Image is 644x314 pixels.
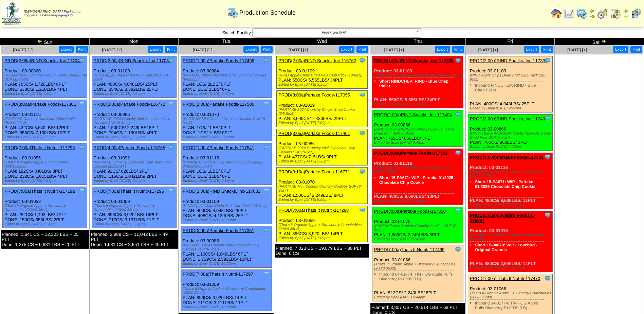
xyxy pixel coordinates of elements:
[590,8,595,14] img: arrowleft.gif
[278,121,367,125] div: Edited by Bpali [DATE] 7:09pm
[183,204,272,208] div: (RIND Apple Chips Dried Fruit Club Pack (18-9oz))
[470,145,552,149] div: Edited by Bpali [DATE] 4:16pm
[359,57,366,64] img: Tooltip
[577,8,588,19] img: calendarprod.gif
[465,38,555,46] td: Fri
[181,270,272,311] div: Product: 03-01059 PLAN: 896CS / 3,920LBS / 14PLT DONE: 711CS / 3,111LBS / 11PLT
[455,111,461,118] img: Tooltip
[61,14,73,17] a: (logout)
[372,56,463,108] div: Product: 03-01109 PLAN: 550CS / 5,565LBS / 34PLT
[278,146,367,154] div: (PARTAKE 2024 Crunchy Mini Chocolate Chip Cookies SUP (8-3oz))
[278,185,367,193] div: (PARTAKE Mini Confetti Crunchy Cookies SUP (8‐3oz) )
[374,295,463,299] div: Edited by Bpali [DATE] 6:44pm
[183,189,260,194] a: PROD(2:00a)RIND Snacks, Inc-117032
[4,222,87,226] div: Edited by Bpali [DATE] 7:54pm
[243,46,259,53] button: Export
[278,108,367,116] div: (PARTAKE 2024 Crunchy Ginger Snap Cookie (6/5.5oz))
[524,46,539,53] button: Export
[372,110,463,147] div: Product: 03-00866 PLAN: 765CS / 860LBS / 3PLT
[79,101,86,107] img: Tooltip
[475,83,536,92] a: Inbound RiNDCHEP: RIND - Blue Chep Pallet
[374,224,463,232] div: (PARTAKE Mini Confetti Crunchy Cookies SUP (8‐3oz) )
[544,275,551,282] img: Tooltip
[470,266,552,270] div: Edited by Bpali [DATE] 10:53am
[275,244,369,258] div: Planned: 7,023 CS ~ 19,879 LBS ~ 88 PLT Done: 0 CS
[4,189,75,194] a: PROD(7:05a)Thats It Nutriti-117192
[179,38,274,46] td: Tue
[278,83,367,87] div: Edited by Bpali [DATE] 3:55pm
[13,48,33,52] a: [DATE] [+]
[468,153,552,209] div: Product: 03-01116 PLAN: 480CS / 9,600LBS / 13PLT
[276,206,367,242] div: Product: 03-01059 PLAN: 896CS / 3,920LBS / 14PLT
[356,46,368,53] button: Print
[94,222,176,226] div: Edited by Bpali [DATE] 7:54pm
[3,100,87,141] div: Product: 03-01116 PLAN: 432CS / 8,640LBS / 12PLT DONE: 355CS / 7,100LBS / 10PLT
[263,57,270,64] img: Tooltip
[227,7,238,18] img: calendarprod.gif
[4,73,87,82] div: (RIND-Chewy Orchard Skin-On 3-Way Dried Fruit SUP (12-3oz))
[278,223,367,231] div: (That's It Organic Apple + Strawberry Crunchables (200/0.35oz))
[183,272,253,277] a: PROD(7:00a)Thats It Nutriti-117297
[470,276,540,281] a: PROD(7:00a)Thats It Nutriti-117470
[261,46,273,53] button: Print
[370,38,465,46] td: Thu
[468,115,552,151] div: Product: 03-00866 PLAN: 765CS / 860LBS / 3PLT
[278,198,367,202] div: Edited by Bpali [DATE] 9:59pm
[278,58,356,63] a: PROD(2:00a)RIND Snacks, Inc-116762
[278,92,350,98] a: PROD(3:00a)Partake Foods-117055
[239,9,296,16] span: Production Schedule
[455,150,461,156] img: Tooltip
[183,262,272,266] div: Edited by Bpali [DATE] 10:00pm
[475,301,538,310] a: Inbound 04-01774: TIN - OG Apple Puffs Blueberry RI-0099 (LB)
[274,38,370,46] td: Wed
[555,38,644,46] td: Sat
[263,144,270,151] img: Tooltip
[183,73,272,82] div: (PARTAKE 2024 Chocolate Chip Crunchy Cookies (6/5.5oz))
[468,56,552,112] div: Product: 03-01109 PLAN: 400CS / 4,048LBS / 25PLT
[183,228,254,233] a: PROD(3:00a)Partake Foods-117351
[384,48,404,52] span: [DATE] [+]
[24,10,80,14] span: [DEMOGRAPHIC_DATA] Packaging
[37,38,42,44] img: arrowleft.gif
[541,46,553,53] button: Print
[165,46,177,53] button: Print
[4,135,87,139] div: Edited by Bpali [DATE] 7:55pm
[79,188,86,194] img: Tooltip
[92,56,176,98] div: Product: 03-01109 PLAN: 400CS / 4,048LBS / 25PLT DONE: 354CS / 3,582LBS / 22PLT
[276,168,367,204] div: Product: 03-01070 PLAN: 1,500CS / 2,249LBS / 8PLT
[263,227,270,234] img: Tooltip
[4,117,87,125] div: (PARTAKE Crunchy Chocolate Chip Cookie (BULK 20lb))
[0,38,90,46] td: Sun
[374,262,463,271] div: (That's It Organic Apple + Blueberry Crunchables (200/0.35oz))
[278,208,349,213] a: PROD(7:00a)Thats It Nutriti-117298
[374,102,463,106] div: Edited by Bpali [DATE] 3:56pm
[630,46,642,53] button: Print
[183,305,272,309] div: Edited by Bpali [DATE] 10:08pm
[79,57,86,64] img: Tooltip
[470,233,552,241] div: (Lovebird - Organic Original Protein Granola (6-8oz))
[183,102,254,107] a: PROD(1:00a)Partake Foods-117500
[374,73,463,77] div: (RIND Apple Chips Dried Fruit Club Pack (18-9oz))
[374,151,448,156] a: PROD(3:00a)Partake Foods-117302
[372,207,463,243] div: Product: 03-01070 PLAN: 1,500CS / 2,249LBS / 8PLT
[544,115,551,122] img: Tooltip
[470,213,535,223] a: PROD(5:00a)Lovebird Foods L-116897
[455,208,461,214] img: Tooltip
[94,102,165,107] a: PROD(3:00a)Partake Foods-116772
[24,10,80,17] span: Logged in as Athorndyke
[372,245,463,301] div: Product: 03-01066 PLAN: 512CS / 2,240LBS / 8PLT
[276,56,367,89] div: Product: 03-01109 PLAN: 550CS / 5,565LBS / 34PLT
[278,169,350,174] a: PROD(3:10a)Partake Foods-116771
[374,237,463,241] div: Edited by Bpali [DATE] 6:45pm
[478,48,498,52] span: [DATE] [+]
[263,101,270,107] img: Tooltip
[455,57,461,64] img: Tooltip
[92,187,176,228] div: Product: 03-01059 PLAN: 896CS / 3,920LBS / 14PLT DONE: 717CS / 3,137LBS / 11PLT
[278,73,367,77] div: (RIND Apple Chips Dried Fruit Club Pack (18-9oz))
[94,58,171,63] a: PROD(2:00a)RIND Snacks, Inc-117031
[183,145,254,150] a: PROD(1:00a)Partake Foods-117541
[544,154,551,160] img: Tooltip
[183,243,272,251] div: (PARTAKE 2024 Crunchy Mini Chocolate Chip Cookies SUP (8-3oz))
[148,46,163,53] button: Export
